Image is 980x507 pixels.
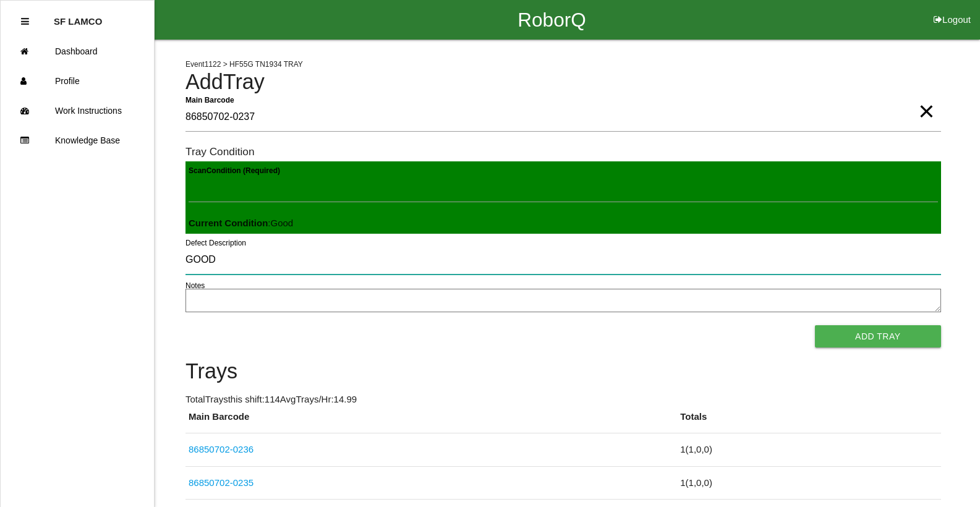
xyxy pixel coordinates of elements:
[1,96,154,126] a: Work Instructions
[185,60,303,69] span: Event 1122 > HF55G TN1934 TRAY
[189,218,268,228] b: Current Condition
[21,7,29,36] div: Close
[189,477,254,488] a: 86850702-0235
[54,7,102,27] p: SF LAMCO
[185,393,941,407] p: Total Trays this shift: 114 Avg Trays /Hr: 14.99
[185,70,941,94] h4: Add Tray
[677,466,940,500] td: 1 ( 1 , 0 , 0 )
[918,87,934,111] span: Clear Input
[185,146,941,158] h6: Tray Condition
[185,280,205,291] label: Notes
[1,36,154,66] a: Dashboard
[185,103,941,132] input: Required
[185,237,246,249] label: Defect Description
[677,410,940,433] th: Totals
[185,95,234,104] b: Main Barcode
[189,444,254,454] a: 86850702-0236
[189,166,280,175] b: Scan Condition (Required)
[189,218,293,228] span: : Good
[185,360,941,383] h4: Trays
[1,126,154,155] a: Knowledge Base
[677,433,940,467] td: 1 ( 1 , 0 , 0 )
[815,325,941,347] button: Add Tray
[185,410,677,433] th: Main Barcode
[1,66,154,96] a: Profile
